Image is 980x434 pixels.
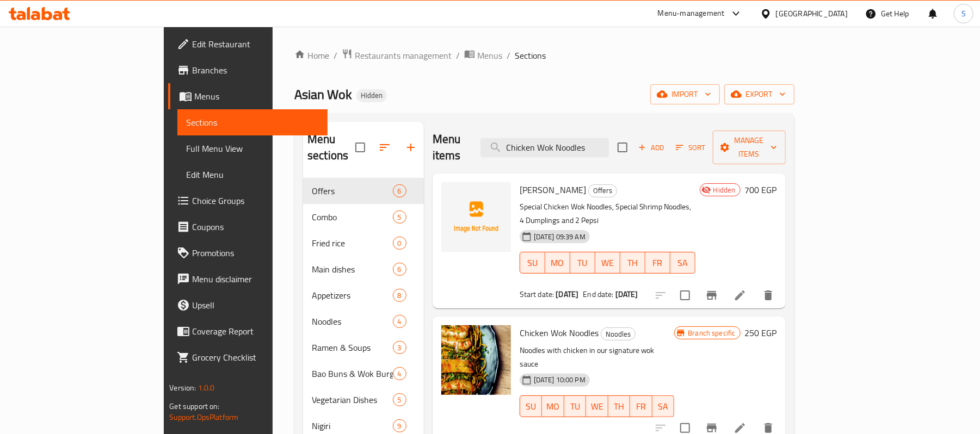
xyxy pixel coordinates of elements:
span: Choice Groups [192,194,319,207]
button: SU [520,252,545,274]
span: [DATE] 10:00 PM [529,375,590,385]
span: Coupons [192,220,319,233]
div: items [393,263,406,276]
span: End date: [583,287,613,301]
span: FR [650,255,666,271]
span: Bao Buns & Wok Burger [312,367,392,380]
a: Edit Restaurant [168,31,328,57]
button: delete [755,282,781,308]
span: Combo [312,210,392,224]
span: 3 [393,343,406,353]
span: Restaurants management [355,49,452,62]
span: Hidden [709,185,740,195]
a: Restaurants management [342,48,452,63]
span: [PERSON_NAME] [520,182,586,198]
b: [DATE] [556,287,579,301]
span: Vegetarian Dishes [312,393,392,406]
div: Offers6 [303,178,424,204]
button: FR [630,395,652,417]
button: MO [545,252,570,274]
span: Offers [589,184,617,197]
span: WE [600,255,616,271]
button: Add [634,139,669,156]
div: items [393,210,406,224]
li: / [334,49,337,62]
div: items [393,393,406,406]
span: 8 [393,290,406,301]
h2: Menu sections [307,131,355,164]
span: TH [613,399,626,414]
span: TU [575,255,591,271]
li: / [456,49,460,62]
span: Main dishes [312,263,392,276]
span: Nigiri [312,419,392,432]
div: items [393,367,406,380]
img: Shin Chung Offer [441,182,511,252]
span: Select to update [674,284,697,307]
div: Offers [312,184,392,197]
span: 5 [393,212,406,222]
span: [DATE] 09:39 AM [529,232,590,242]
button: MO [542,395,564,417]
p: Special Chicken Wok Noodles, Special Shrimp Noodles, 4 Dumplings and 2 Pepsi [520,200,695,227]
a: Choice Groups [168,188,328,214]
span: SU [525,255,541,271]
button: Manage items [713,131,786,164]
h2: Menu items [433,131,467,164]
span: Sort items [669,139,713,156]
span: import [659,88,711,101]
span: export [733,88,786,101]
b: [DATE] [615,287,638,301]
div: items [393,315,406,328]
span: Start date: [520,287,554,301]
span: WE [590,399,604,414]
span: Appetizers [312,289,392,302]
span: 6 [393,264,406,275]
li: / [507,49,510,62]
span: Branch specific [683,328,739,338]
span: SA [675,255,691,271]
div: items [393,419,406,432]
button: SA [670,252,695,274]
h6: 700 EGP [745,182,777,197]
span: Version: [169,381,196,395]
button: WE [586,395,608,417]
div: items [393,237,406,250]
a: Promotions [168,240,328,266]
a: Full Menu View [177,135,328,162]
nav: breadcrumb [294,48,794,63]
div: Ramen & Soups3 [303,334,424,361]
a: Sections [177,109,328,135]
div: Combo5 [303,204,424,230]
span: Select section [611,136,634,159]
button: export [724,84,794,104]
span: Add [637,141,666,154]
div: Noodles [601,327,636,340]
div: Menu-management [658,7,725,20]
span: Edit Menu [186,168,319,181]
span: Chicken Wok Noodles [520,325,599,341]
div: Bao Buns & Wok Burger4 [303,361,424,387]
a: Branches [168,57,328,83]
a: Menus [464,48,502,63]
span: Manage items [722,134,777,161]
button: SU [520,395,542,417]
div: items [393,341,406,354]
span: Sections [515,49,546,62]
span: Hidden [356,91,387,100]
span: TU [569,399,582,414]
a: Edit menu item [734,289,747,302]
h6: 250 EGP [745,325,777,340]
span: TH [625,255,641,271]
span: Select all sections [349,136,372,159]
span: Noodles [312,315,392,328]
span: 5 [393,395,406,405]
span: SU [525,399,538,414]
span: MO [550,255,566,271]
span: Ramen & Soups [312,341,392,354]
div: Noodles4 [303,308,424,334]
button: Sort [673,139,708,156]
